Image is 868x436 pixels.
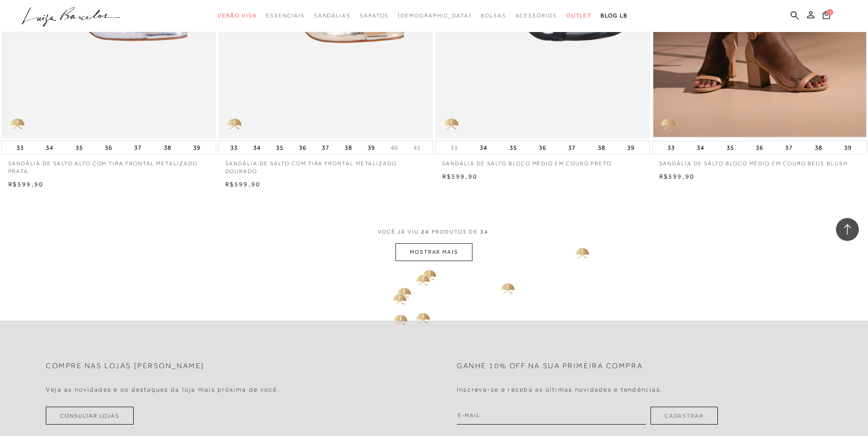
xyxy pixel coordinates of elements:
span: Sapatos [360,12,389,19]
button: 3 [820,10,833,22]
button: 38 [595,141,608,154]
button: 36 [753,141,766,154]
span: R$599,90 [225,180,261,188]
button: 34 [250,141,263,154]
button: 37 [319,141,332,154]
a: categoryNavScreenReaderText [266,7,304,24]
button: 34 [694,141,707,154]
button: 36 [102,141,115,154]
span: [DEMOGRAPHIC_DATA] [398,12,472,19]
button: 41 [411,143,423,152]
span: 3 [827,9,833,16]
h4: Inscreva-se e receba as últimas novidades e tendências. [457,386,662,393]
a: categoryNavScreenReaderText [314,7,351,24]
a: SANDÁLIA DE SALTO BLOCO MÉDIO EM COURO PRETO [435,154,650,168]
a: categoryNavScreenReaderText [566,7,592,24]
button: 38 [161,141,174,154]
a: SANDÁLIA DE SALTO ALTO COM TIRA FRONTAL METALIZADO PRATA [1,154,216,175]
span: VOCÊ JÁ VIU PRODUTOS DE [378,229,491,235]
button: 39 [841,141,854,154]
button: 36 [296,141,309,154]
a: BLOG LB [601,7,627,24]
span: 34 [480,229,488,235]
span: R$599,90 [442,173,478,180]
button: 37 [565,141,578,154]
a: categoryNavScreenReaderText [481,7,506,24]
span: R$599,90 [8,180,44,188]
img: golden_caliandra_v6.png [435,111,467,138]
span: Bolsas [481,12,506,19]
button: 39 [624,141,637,154]
button: 33 [665,141,678,154]
img: golden_caliandra_v6.png [652,111,684,138]
button: MOSTRAR MAIS [396,243,472,261]
a: categoryNavScreenReaderText [360,7,389,24]
a: SANDÁLIA DE SALTO BLOCO MÉDIO EM COURO BEGE BLUSH [652,154,867,168]
a: noSubCategoriesText [398,7,472,24]
a: Consultar Lojas [46,407,134,425]
h4: Veja as novidades e os destaques da loja mais próxima de você. [46,386,280,393]
button: 33 [14,141,27,154]
button: 33 [228,141,240,154]
button: 35 [273,141,286,154]
span: R$599,90 [659,173,695,180]
span: Outlet [566,12,592,19]
a: categoryNavScreenReaderText [515,7,557,24]
span: Acessórios [515,12,557,19]
button: 37 [782,141,795,154]
img: golden_caliandra_v6.png [218,111,250,138]
button: 35 [73,141,86,154]
button: 39 [365,141,378,154]
h2: Ganhe 10% off na sua primeira compra [457,362,643,371]
button: 40 [388,143,401,152]
button: 39 [190,141,203,154]
button: 38 [812,141,825,154]
span: Essenciais [266,12,304,19]
a: categoryNavScreenReaderText [217,7,257,24]
img: golden_caliandra_v6.png [1,111,33,138]
span: BLOG LB [601,12,627,19]
span: Sandálias [314,12,351,19]
a: SANDÁLIA DE SALTO COM TIRA FRONTAL METALIZADO DOURADO [218,154,433,175]
button: 36 [536,141,549,154]
button: 33 [448,143,461,152]
button: 34 [477,141,490,154]
button: 34 [43,141,56,154]
button: 35 [507,141,520,154]
button: Cadastrar [651,407,718,425]
span: Verão Viva [217,12,257,19]
h2: Compre nas lojas [PERSON_NAME] [46,362,205,371]
button: 35 [724,141,737,154]
input: E-mail [457,407,646,425]
span: 24 [421,229,429,235]
button: 37 [131,141,144,154]
button: 38 [342,141,355,154]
